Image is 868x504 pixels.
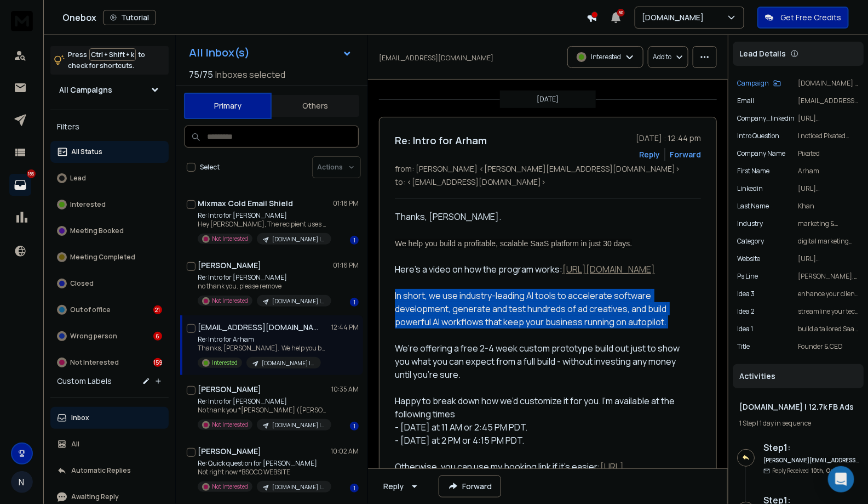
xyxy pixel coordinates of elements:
[212,297,248,305] p: Not Interested
[57,376,112,387] h3: Custom Labels
[27,169,36,178] p: 186
[50,433,169,455] button: All
[70,174,86,183] p: Lead
[71,414,89,422] p: Inbox
[189,47,250,58] h1: All Inbox(s)
[780,12,841,23] p: Get Free Credits
[198,344,329,353] p: Thanks, [PERSON_NAME]. We help you build
[50,141,169,163] button: All Status
[737,254,760,263] p: website
[331,323,359,332] p: 12:44 PM
[757,7,849,29] button: Get Free Credits
[198,384,261,395] h1: [PERSON_NAME]
[180,42,361,64] button: All Inbox(s)
[395,223,692,486] div: Here’s a video on how the program works: In short, we use industry-leading AI tools to accelerate...
[272,421,325,429] p: [DOMAIN_NAME] | 12.7k FB Ads
[737,202,769,211] p: Last Name
[262,359,314,367] p: [DOMAIN_NAME] | 12.7k FB Ads
[395,177,701,188] p: to: <[EMAIL_ADDRESS][DOMAIN_NAME]>
[739,401,857,412] h1: [DOMAIN_NAME] | 12.7k FB Ads
[212,483,248,491] p: Not Interested
[733,364,864,388] div: Activities
[737,237,764,246] p: Category
[50,220,169,242] button: Meeting Booked
[212,421,248,429] p: Not Interested
[562,263,655,275] a: [URL][DOMAIN_NAME]
[103,10,156,25] button: Tutorial
[198,282,329,291] p: no thank you. please remove
[50,352,169,373] button: Not Interested159
[198,211,329,220] p: Re: Intro for [PERSON_NAME]
[198,468,329,477] p: Not right now *BSOCO WEBSITE
[9,174,31,196] a: 186
[828,466,854,492] div: Open Intercom Messenger
[198,273,329,282] p: Re: Intro for [PERSON_NAME]
[71,148,102,156] p: All Status
[70,332,117,341] p: Wrong person
[153,332,162,341] div: 6
[184,93,272,119] button: Primary
[395,163,701,174] p: from: [PERSON_NAME] <[PERSON_NAME][EMAIL_ADDRESS][DOMAIN_NAME]>
[737,167,769,175] p: First Name
[50,167,169,189] button: Lead
[636,133,701,144] p: [DATE] : 12:44 pm
[737,290,755,298] p: Idea 3
[198,406,329,415] p: No thank you *[PERSON_NAME] ([PERSON_NAME])
[331,385,359,394] p: 10:35 AM
[153,305,162,314] div: 21
[737,97,754,105] p: Email
[739,419,857,428] div: |
[798,325,859,333] p: build a tailored SaaS platform that integrates your ad campaign data across facebook, tiktok, and...
[350,422,359,431] div: 1
[70,358,119,367] p: Not Interested
[215,68,285,81] h3: Inboxes selected
[798,272,859,281] p: [PERSON_NAME], would you be the best person to speak to about Ads management and growth systems o...
[70,253,135,262] p: Meeting Completed
[198,446,261,457] h1: [PERSON_NAME]
[798,237,859,246] p: digital marketing agencies
[189,68,213,81] span: 75 / 75
[68,49,145,71] p: Press to check for shortcuts.
[798,79,859,88] p: [DOMAIN_NAME] | 12.7k FB Ads
[737,342,750,351] p: title
[62,10,587,25] div: Onebox
[798,184,859,193] p: [URL][DOMAIN_NAME][PERSON_NAME]
[798,97,859,105] p: [EMAIL_ADDRESS][DOMAIN_NAME]
[272,235,325,243] p: [DOMAIN_NAME] | 12.7k FB Ads
[763,441,859,454] h6: Step 1 :
[333,261,359,270] p: 01:16 PM
[198,335,329,344] p: Re: Intro for Arham
[798,254,859,263] p: [URL][DOMAIN_NAME]
[737,219,763,228] p: industry
[11,471,33,493] button: N
[331,447,359,456] p: 10:02 AM
[670,149,701,160] div: Forward
[198,260,261,271] h1: [PERSON_NAME]
[395,133,487,148] h1: Re: Intro for Arham
[50,299,169,321] button: Out of office21
[70,200,106,209] p: Interested
[617,9,625,16] span: 50
[379,54,493,63] p: [EMAIL_ADDRESS][DOMAIN_NAME]
[798,202,859,211] p: Khan
[350,298,359,307] div: 1
[811,467,836,474] span: 10th, Oct
[350,236,359,245] div: 1
[272,94,359,118] button: Others
[737,114,795,123] p: company_linkedin
[798,149,859,158] p: Pixated
[375,475,430,497] button: Reply
[737,132,779,140] p: Intro Question
[350,484,359,492] div: 1
[642,12,708,23] p: [DOMAIN_NAME]
[737,79,769,88] p: Campaign
[737,307,755,316] p: Idea 2
[383,481,404,492] div: Reply
[798,132,859,140] p: I noticed Pixated focuses on AI-driven growth marketing to enhance eCommerce sales. How are you c...
[739,418,756,428] span: 1 Step
[737,149,785,158] p: Company Name
[71,492,119,501] p: Awaiting Reply
[59,84,112,95] h1: All Campaigns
